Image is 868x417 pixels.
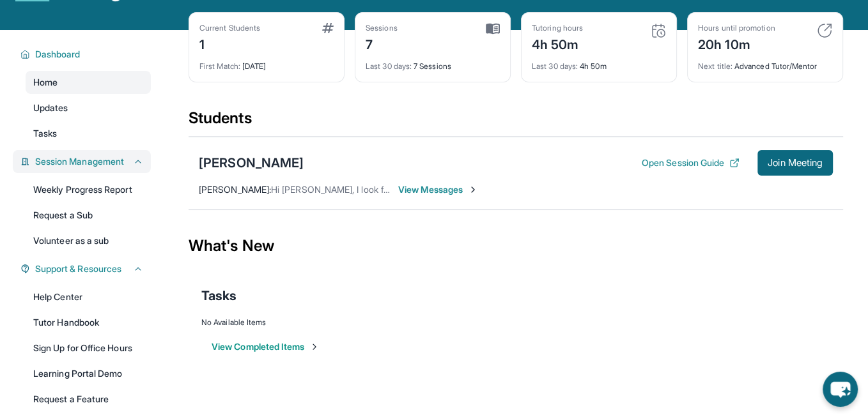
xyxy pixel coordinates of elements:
[199,154,304,172] div: [PERSON_NAME]
[468,185,478,195] img: Chevron-Right
[30,48,143,61] button: Dashboard
[698,23,775,33] div: Hours until promotion
[366,23,398,33] div: Sessions
[199,33,260,54] div: 1
[26,229,151,252] a: Volunteer as a sub
[189,108,843,136] div: Students
[366,54,500,72] div: 7 Sessions
[768,159,823,167] span: Join Meeting
[486,23,500,34] img: card
[199,61,240,71] span: First Match :
[366,33,398,54] div: 7
[26,388,151,411] a: Request a Feature
[532,33,583,54] div: 4h 50m
[642,156,740,169] button: Open Session Guide
[26,204,151,227] a: Request a Sub
[199,184,271,195] span: [PERSON_NAME] :
[212,340,320,353] button: View Completed Items
[532,54,666,72] div: 4h 50m
[35,48,81,61] span: Dashboard
[757,150,833,176] button: Join Meeting
[35,262,121,275] span: Support & Resources
[532,61,578,71] span: Last 30 days :
[26,71,151,94] a: Home
[817,23,832,38] img: card
[30,155,143,168] button: Session Management
[199,54,334,72] div: [DATE]
[201,317,830,328] div: No Available Items
[30,262,143,275] button: Support & Resources
[698,33,775,54] div: 20h 10m
[651,23,666,38] img: card
[33,102,68,114] span: Updates
[26,362,151,385] a: Learning Portal Demo
[26,337,151,360] a: Sign Up for Office Hours
[398,183,478,196] span: View Messages
[199,23,260,33] div: Current Students
[26,96,151,119] a: Updates
[26,122,151,145] a: Tasks
[189,218,843,274] div: What's New
[201,287,236,305] span: Tasks
[26,178,151,201] a: Weekly Progress Report
[823,372,858,407] button: chat-button
[26,285,151,308] a: Help Center
[33,127,57,140] span: Tasks
[33,76,58,89] span: Home
[698,61,732,71] span: Next title :
[532,23,583,33] div: Tutoring hours
[366,61,412,71] span: Last 30 days :
[322,23,334,33] img: card
[26,311,151,334] a: Tutor Handbook
[35,155,124,168] span: Session Management
[698,54,832,72] div: Advanced Tutor/Mentor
